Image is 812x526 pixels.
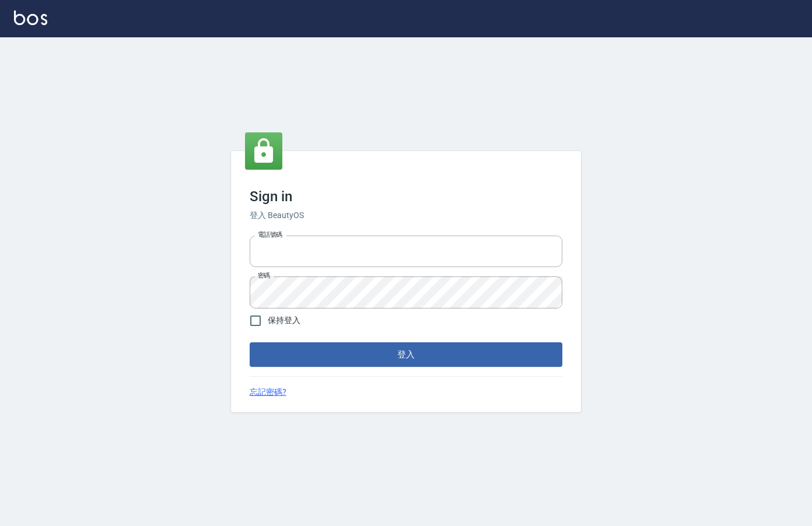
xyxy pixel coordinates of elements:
[250,209,562,222] h6: 登入 BeautyOS
[250,188,562,205] h3: Sign in
[268,314,300,327] span: 保持登入
[258,271,270,280] label: 密碼
[258,230,282,239] label: 電話號碼
[14,10,47,25] img: Logo
[250,386,286,398] a: 忘記密碼?
[250,342,562,367] button: 登入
